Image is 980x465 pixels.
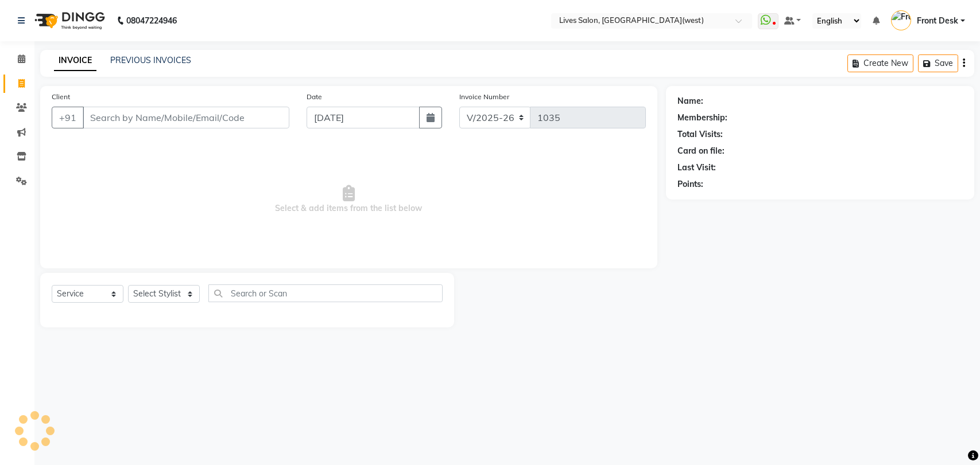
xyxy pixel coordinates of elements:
[126,5,177,37] b: 08047224946
[52,92,70,102] label: Client
[83,107,289,128] input: Search by Name/Mobile/Email/Code
[52,107,84,128] button: +91
[110,55,191,65] a: PREVIOUS INVOICES
[918,54,958,72] button: Save
[29,5,108,37] img: logo
[54,50,96,71] a: INVOICE
[891,10,911,30] img: Front Desk
[917,15,958,27] span: Front Desk
[677,95,703,107] div: Name:
[677,112,727,124] div: Membership:
[307,92,322,102] label: Date
[847,54,913,72] button: Create New
[52,142,646,257] span: Select & add items from the list below
[208,284,443,302] input: Search or Scan
[677,128,723,140] div: Total Visits:
[459,92,509,102] label: Invoice Number
[677,178,703,190] div: Points:
[677,162,716,174] div: Last Visit:
[677,145,725,157] div: Card on file:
